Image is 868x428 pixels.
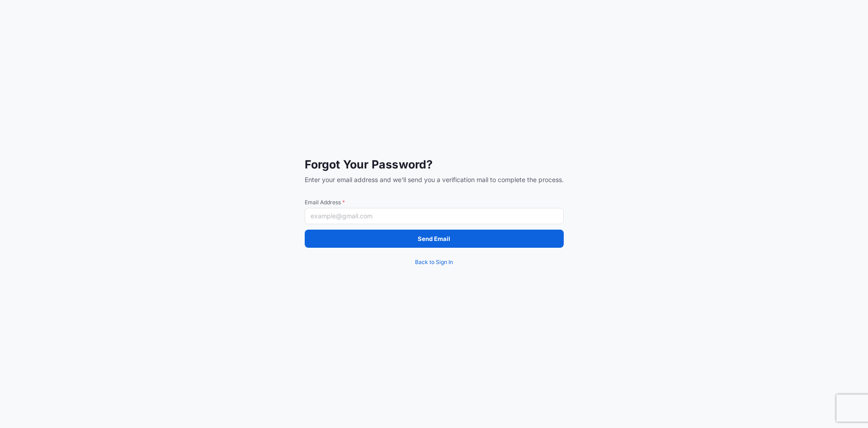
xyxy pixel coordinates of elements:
[415,258,453,267] span: Back to Sign In
[418,234,450,243] p: Send Email
[305,157,564,172] span: Forgot Your Password?
[305,253,564,271] a: Back to Sign In
[305,208,564,224] input: example@gmail.com
[305,199,564,206] span: Email Address
[305,175,564,184] span: Enter your email address and we'll send you a verification mail to complete the process.
[305,230,564,248] button: Send Email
